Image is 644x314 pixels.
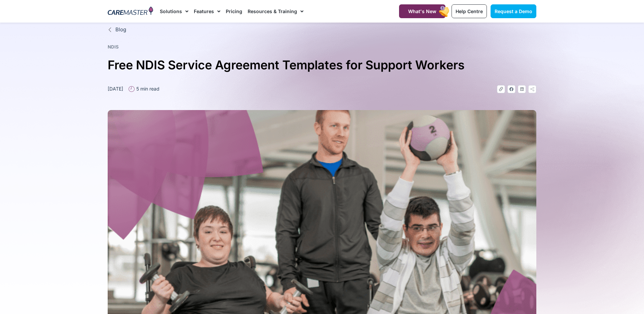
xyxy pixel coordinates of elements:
[108,26,536,34] a: Blog
[452,4,487,18] a: Help Centre
[491,4,536,18] a: Request a Demo
[114,26,126,34] span: Blog
[408,8,436,14] span: What's New
[108,86,123,92] time: [DATE]
[108,55,536,75] h1: Free NDIS Service Agreement Templates for Support Workers
[456,8,483,14] span: Help Centre
[135,85,159,92] span: 5 min read
[108,44,119,49] a: NDIS
[108,6,153,16] img: CareMaster Logo
[495,8,532,14] span: Request a Demo
[399,4,445,18] a: What's New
